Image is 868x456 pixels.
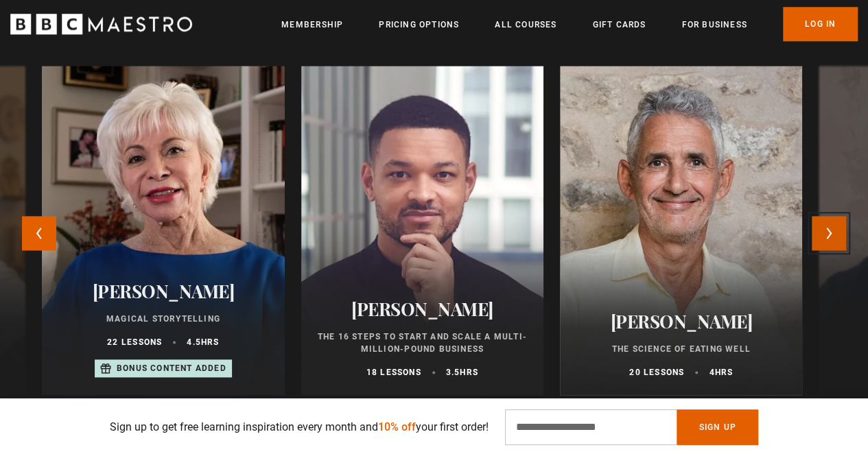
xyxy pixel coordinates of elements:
a: Log In [783,7,858,41]
p: The Science of Eating Well [576,343,786,355]
p: 22 lessons [107,336,162,348]
button: Sign Up [677,409,758,445]
p: Sign up to get free learning inspiration every month and your first order! [110,419,489,435]
a: [PERSON_NAME] The 16 Steps to Start and Scale a Multi-Million-Pound Business 18 lessons 3.5hrs [301,66,543,395]
nav: Primary [281,7,858,41]
a: [PERSON_NAME] The Science of Eating Well 20 lessons 4hrs [560,66,802,395]
p: 4 [709,366,733,379]
a: Membership [281,18,343,32]
h2: [PERSON_NAME] [58,280,268,302]
a: [PERSON_NAME] Magical Storytelling 22 lessons 4.5hrs Bonus content added [42,66,284,395]
p: The 16 Steps to Start and Scale a Multi-Million-Pound Business [318,331,527,355]
a: Pricing Options [379,18,459,32]
a: All Courses [495,18,556,32]
p: Magical Storytelling [58,313,268,325]
h2: [PERSON_NAME] [318,298,527,320]
svg: BBC Maestro [10,14,192,34]
abbr: hrs [460,368,478,377]
abbr: hrs [714,368,733,377]
p: 3.5 [446,366,478,379]
abbr: hrs [201,337,220,347]
p: 4.5 [187,336,219,348]
a: For business [681,18,747,32]
span: 10% off [378,420,416,433]
p: 20 lessons [629,366,684,379]
h2: [PERSON_NAME] [576,311,786,332]
p: 18 lessons [366,366,421,379]
p: Bonus content added [117,362,226,374]
a: Gift Cards [592,18,646,32]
